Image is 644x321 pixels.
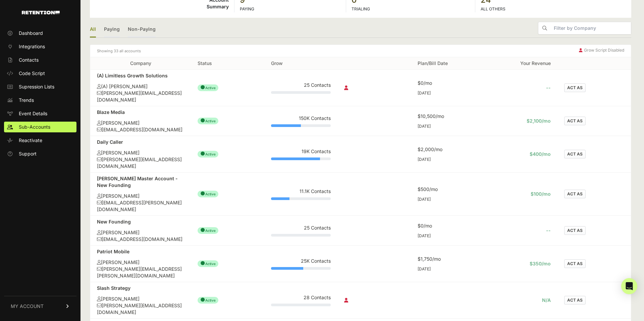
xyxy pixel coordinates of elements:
[271,234,331,237] div: Plan Usage: 0%
[418,113,478,120] div: $10,500/mo
[19,97,34,104] span: Trends
[97,83,184,90] div: (A) [PERSON_NAME]
[104,22,120,38] a: Paying
[4,95,76,106] a: Trends
[200,227,205,233] span: ●
[200,84,205,90] span: ●
[97,296,184,302] div: [PERSON_NAME]
[418,233,478,239] div: [DATE]
[11,303,44,310] span: MY ACCOUNT
[564,117,586,125] button: ACT AS
[200,150,205,157] span: ●
[97,149,184,156] div: [PERSON_NAME]
[271,124,331,127] div: Plan Usage: 50%
[97,156,184,170] div: [PERSON_NAME][EMAIL_ADDRESS][DOMAIN_NAME]
[97,120,184,126] div: [PERSON_NAME]
[484,106,558,136] td: $2,100/mo
[4,55,76,65] a: Contacts
[90,57,191,70] th: Company
[271,91,331,94] div: Plan Usage: 0%
[191,57,264,70] th: Status
[418,157,478,162] div: [DATE]
[200,260,205,266] span: ●
[19,137,42,144] span: Reactivate
[484,282,558,319] td: N/A
[97,248,184,255] div: Patriot Mobile
[19,70,45,77] span: Code Script
[4,28,76,39] a: Dashboard
[97,175,184,189] div: [PERSON_NAME] Master Account - New Founding
[97,139,184,145] div: Daily Caller
[271,115,331,122] div: 150K Contacts
[264,57,338,70] th: Grow
[19,150,37,157] span: Support
[484,136,558,173] td: $400/mo
[411,57,484,70] th: Plan/Bill Date
[240,6,254,11] label: PAYING
[271,157,331,160] div: Plan Usage: 82%
[200,117,205,124] span: ●
[4,41,76,52] a: Integrations
[271,267,331,270] div: Plan Usage: 54%
[271,294,331,301] div: 28 Contacts
[484,173,558,216] td: $100/mo
[97,109,184,116] div: Blaze Media
[484,70,558,106] td: --
[271,148,331,155] div: 19K Contacts
[418,124,478,129] div: [DATE]
[579,48,624,54] div: Grow Script Disabled
[198,297,218,304] span: Active
[344,85,348,90] i: Collection script disabled
[97,199,184,213] div: [EMAIL_ADDRESS][PERSON_NAME][DOMAIN_NAME]
[97,229,184,236] div: [PERSON_NAME]
[198,227,218,234] span: Active
[19,30,43,37] span: Dashboard
[418,90,478,96] div: [DATE]
[4,81,76,92] a: Supression Lists
[551,22,631,34] input: Filter by Company
[97,259,184,266] div: [PERSON_NAME]
[4,68,76,79] a: Code Script
[564,190,586,198] button: ACT AS
[198,84,218,91] span: Active
[271,197,331,200] div: Plan Usage: 31%
[418,256,478,262] div: $1,750/mo
[418,266,478,272] div: [DATE]
[352,6,370,11] label: TRIALING
[484,246,558,282] td: $350/mo
[19,43,45,50] span: Integrations
[97,236,184,243] div: [EMAIL_ADDRESS][DOMAIN_NAME]
[200,296,205,303] span: ●
[564,83,586,92] button: ACT AS
[97,193,184,199] div: [PERSON_NAME]
[564,150,586,158] button: ACT AS
[19,124,50,130] span: Sub-Accounts
[97,126,184,133] div: [EMAIL_ADDRESS][DOMAIN_NAME]
[97,302,184,316] div: [PERSON_NAME][EMAIL_ADDRESS][DOMAIN_NAME]
[271,82,331,88] div: 25 Contacts
[198,151,218,157] span: Active
[19,110,47,117] span: Event Details
[481,6,505,11] label: ALL OTHERS
[271,224,331,231] div: 25 Contacts
[4,148,76,159] a: Support
[97,90,184,103] div: [PERSON_NAME][EMAIL_ADDRESS][DOMAIN_NAME]
[418,146,478,153] div: $2,000/mo
[198,191,218,197] span: Active
[621,278,637,294] div: Open Intercom Messenger
[271,188,331,195] div: 11.1K Contacts
[271,304,331,306] div: Plan Usage: 0%
[19,83,54,90] span: Supression Lists
[97,72,184,79] div: (A) Limitless Growth Solutions
[19,57,39,63] span: Contacts
[418,186,478,193] div: $500/mo
[128,22,156,38] a: Non-Paying
[418,80,478,86] div: $0/mo
[344,298,348,303] i: Collection script disabled
[97,218,184,225] div: New Founding
[200,190,205,197] span: ●
[97,48,141,54] small: Showing 33 all accounts
[198,260,218,267] span: Active
[4,108,76,119] a: Event Details
[418,197,478,202] div: [DATE]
